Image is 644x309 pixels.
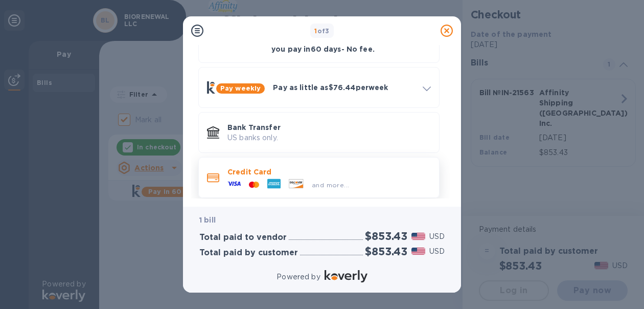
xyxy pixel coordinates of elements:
p: Powered by [277,272,320,282]
b: Pay weekly [220,84,261,92]
img: Logo [325,270,367,282]
p: Credit Card [227,167,431,177]
img: USD [411,233,425,240]
h3: Total paid to vendor [199,233,287,242]
p: Pay as little as $76.44 per week [273,82,415,93]
b: 1 bill [199,216,216,224]
b: of 3 [314,27,330,35]
span: and more... [312,181,349,189]
h3: Total paid by customer [199,248,298,258]
p: USD [429,231,445,242]
p: Bank Transfer [227,122,431,133]
h2: $853.43 [365,245,407,258]
p: USD [429,246,445,257]
p: US banks only. [227,133,431,143]
span: 1 [314,27,317,35]
h2: $853.43 [365,230,407,242]
img: USD [411,248,425,255]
